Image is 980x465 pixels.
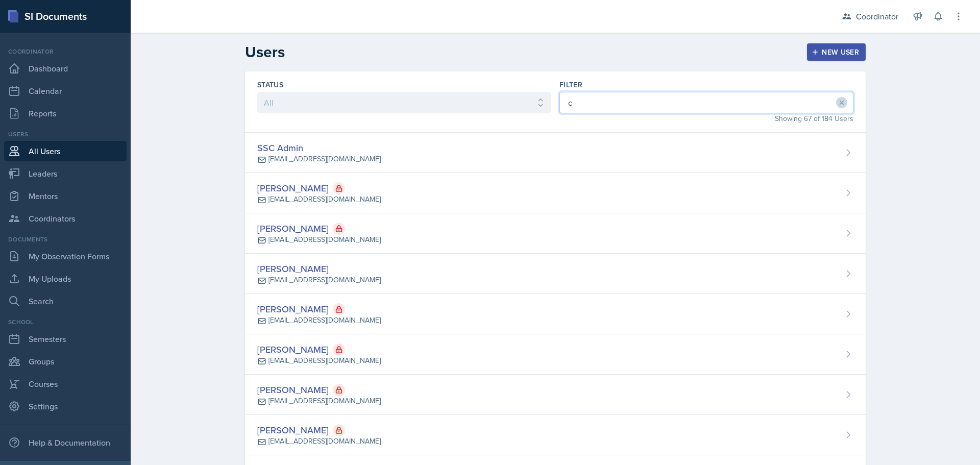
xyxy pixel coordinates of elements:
a: Calendar [4,81,127,101]
a: All Users [4,141,127,161]
input: Filter [559,92,853,113]
a: SSC Admin [EMAIL_ADDRESS][DOMAIN_NAME] [245,133,866,173]
a: Leaders [4,163,127,184]
button: New User [807,43,866,61]
div: Coordinator [856,10,898,22]
a: Coordinators [4,208,127,229]
div: [PERSON_NAME] [257,423,381,437]
div: [EMAIL_ADDRESS][DOMAIN_NAME] [268,154,381,164]
div: [PERSON_NAME] [257,302,381,316]
a: [PERSON_NAME] [EMAIL_ADDRESS][DOMAIN_NAME] [245,375,866,415]
label: Status [257,80,283,90]
a: Reports [4,103,127,124]
a: Groups [4,351,127,372]
a: Courses [4,374,127,394]
div: Users [4,130,127,139]
div: [PERSON_NAME] [257,262,381,276]
div: [EMAIL_ADDRESS][DOMAIN_NAME] [268,396,381,406]
div: Documents [4,235,127,244]
div: School [4,317,127,327]
div: Help & Documentation [4,432,127,453]
div: [PERSON_NAME] [257,342,381,356]
a: [PERSON_NAME] [EMAIL_ADDRESS][DOMAIN_NAME] [245,334,866,375]
h2: Users [245,43,285,61]
div: [EMAIL_ADDRESS][DOMAIN_NAME] [268,315,381,326]
div: [EMAIL_ADDRESS][DOMAIN_NAME] [268,234,381,245]
a: [PERSON_NAME] [EMAIL_ADDRESS][DOMAIN_NAME] [245,294,866,334]
a: Search [4,291,127,311]
a: [PERSON_NAME] [EMAIL_ADDRESS][DOMAIN_NAME] [245,173,866,213]
div: [PERSON_NAME] [257,383,381,397]
div: Coordinator [4,47,127,56]
label: Filter [559,80,582,90]
a: Settings [4,396,127,417]
div: [EMAIL_ADDRESS][DOMAIN_NAME] [268,194,381,205]
a: My Observation Forms [4,246,127,266]
div: New User [814,48,859,56]
div: [EMAIL_ADDRESS][DOMAIN_NAME] [268,275,381,285]
a: [PERSON_NAME] [EMAIL_ADDRESS][DOMAIN_NAME] [245,213,866,254]
a: Dashboard [4,58,127,79]
div: [PERSON_NAME] [257,222,381,235]
a: [PERSON_NAME] [EMAIL_ADDRESS][DOMAIN_NAME] [245,415,866,455]
a: Mentors [4,186,127,206]
div: [EMAIL_ADDRESS][DOMAIN_NAME] [268,355,381,366]
a: [PERSON_NAME] [EMAIL_ADDRESS][DOMAIN_NAME] [245,254,866,294]
div: [EMAIL_ADDRESS][DOMAIN_NAME] [268,436,381,447]
div: SSC Admin [257,141,381,155]
a: My Uploads [4,268,127,289]
div: [PERSON_NAME] [257,181,381,195]
a: Semesters [4,329,127,349]
div: Showing 67 of 184 Users [559,113,853,124]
